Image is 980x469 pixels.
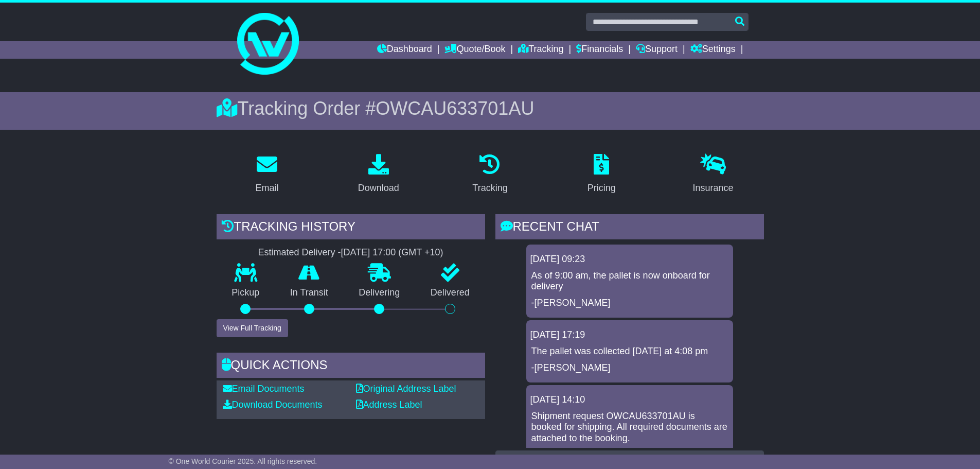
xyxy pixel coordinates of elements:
[495,214,764,242] div: RECENT CHAT
[693,181,734,195] div: Insurance
[217,247,485,258] div: Estimated Delivery -
[581,150,622,199] a: Pricing
[248,150,285,199] a: Email
[636,41,678,59] a: Support
[358,181,399,195] div: Download
[686,150,740,199] a: Insurance
[217,319,288,337] button: View Full Tracking
[530,254,729,265] div: [DATE] 09:23
[356,399,422,410] a: Address Label
[223,384,305,394] a: Email Documents
[169,457,317,465] span: © One World Courier 2025. All rights reserved.
[444,41,505,59] a: Quote/Book
[377,41,432,59] a: Dashboard
[223,399,323,410] a: Download Documents
[531,346,728,357] p: The pallet was collected [DATE] at 4:08 pm
[531,298,728,309] p: -[PERSON_NAME]
[587,181,616,195] div: Pricing
[255,181,278,195] div: Email
[376,98,534,119] span: OWCAU633701AU
[217,287,275,299] p: Pickup
[344,287,416,299] p: Delivering
[351,150,406,199] a: Download
[217,353,485,380] div: Quick Actions
[217,97,764,119] div: Tracking Order #
[275,287,344,299] p: In Transit
[466,150,514,199] a: Tracking
[530,394,729,406] div: [DATE] 14:10
[472,181,507,195] div: Tracking
[531,362,728,374] p: -[PERSON_NAME]
[217,214,485,242] div: Tracking history
[530,329,729,341] div: [DATE] 17:19
[690,41,736,59] a: Settings
[356,384,456,394] a: Original Address Label
[518,41,563,59] a: Tracking
[415,287,485,299] p: Delivered
[531,270,728,292] p: As of 9:00 am, the pallet is now onboard for delivery
[341,247,443,258] div: [DATE] 17:00 (GMT +10)
[576,41,623,59] a: Financials
[531,411,728,444] p: Shipment request OWCAU633701AU is booked for shipping. All required documents are attached to the...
